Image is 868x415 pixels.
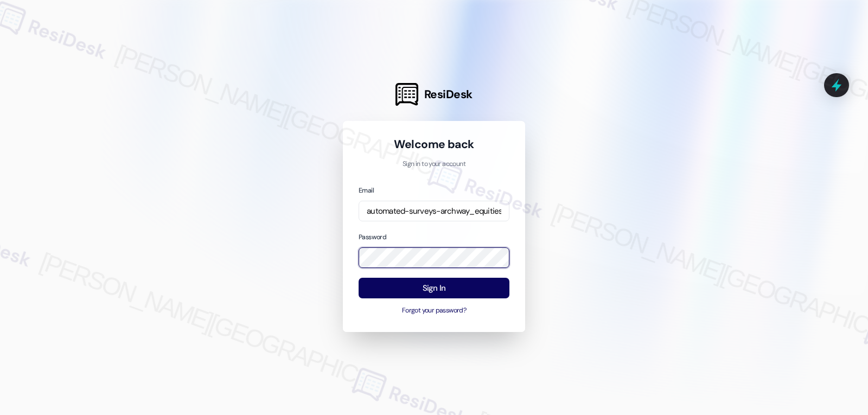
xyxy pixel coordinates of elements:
h1: Welcome back [359,137,509,152]
button: Forgot your password? [359,306,509,316]
p: Sign in to your account [359,159,509,169]
input: name@example.com [359,201,509,222]
label: Password [359,233,386,241]
img: ResiDesk Logo [395,83,418,106]
button: Sign In [359,278,509,299]
label: Email [359,186,374,195]
span: ResiDesk [424,87,473,102]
